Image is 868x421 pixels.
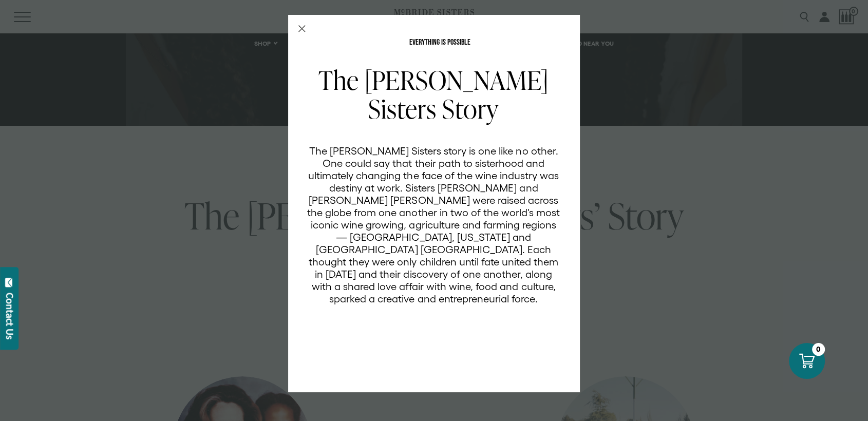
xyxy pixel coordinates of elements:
[307,66,560,123] h2: The [PERSON_NAME] Sisters Story
[307,39,573,47] p: EVERYTHING IS POSSIBLE
[307,145,560,305] p: The [PERSON_NAME] Sisters story is one like no other. One could say that their path to sisterhood...
[812,343,825,356] div: 0
[298,25,306,32] button: Close Modal
[5,293,15,339] div: Contact Us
